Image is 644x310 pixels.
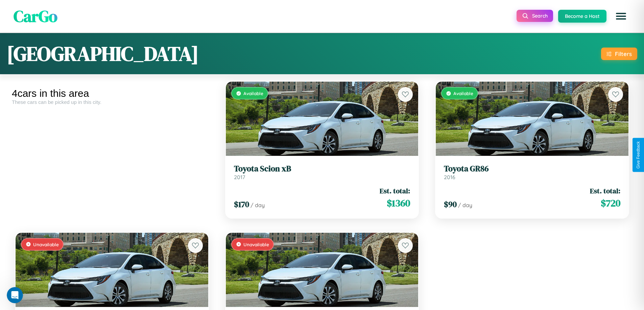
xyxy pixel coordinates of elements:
[12,99,212,105] div: These cars can be picked up in this city.
[458,202,472,208] span: / day
[612,7,630,26] button: Open menu
[243,90,263,96] span: Available
[444,174,455,180] span: 2016
[234,174,245,180] span: 2017
[444,164,620,174] h3: Toyota GR86
[453,90,473,96] span: Available
[234,199,249,210] span: $ 170
[243,242,269,247] span: Unavailable
[251,202,265,208] span: / day
[380,186,410,196] span: Est. total:
[590,186,620,196] span: Est. total:
[444,199,457,210] span: $ 90
[12,88,212,99] div: 4 cars in this area
[7,40,199,67] h1: [GEOGRAPHIC_DATA]
[14,5,57,27] span: CarGo
[517,10,553,22] button: Search
[7,287,23,303] iframe: Intercom live chat
[444,164,620,180] a: Toyota GR862016
[234,164,410,174] h3: Toyota Scion xB
[387,196,410,210] span: $ 1360
[33,242,59,247] span: Unavailable
[558,10,606,23] button: Become a Host
[601,196,620,210] span: $ 720
[636,141,641,169] div: Give Feedback
[601,48,637,60] button: Filters
[615,50,632,57] div: Filters
[234,164,410,180] a: Toyota Scion xB2017
[532,13,548,19] span: Search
